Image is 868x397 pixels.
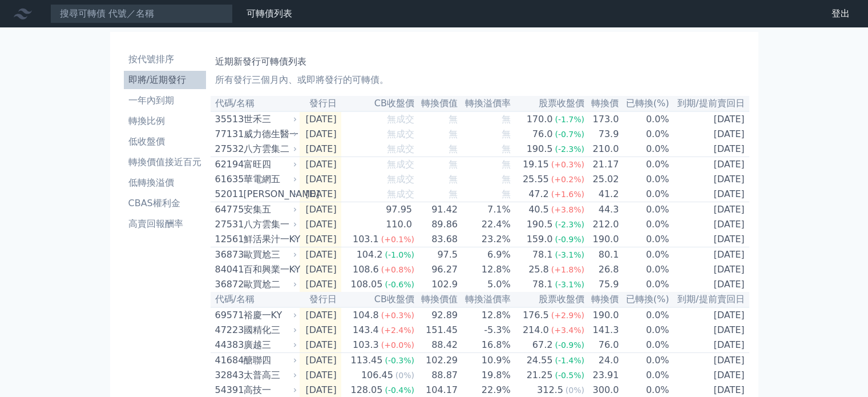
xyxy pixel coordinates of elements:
[383,218,414,231] div: 110.0
[524,218,555,231] div: 190.5
[124,176,206,190] li: 低轉換溢價
[215,113,241,126] div: 35513
[585,157,619,173] td: 21.17
[458,368,511,383] td: 19.8%
[300,172,341,187] td: [DATE]
[124,73,206,87] li: 即將/近期發行
[670,277,749,292] td: [DATE]
[300,111,341,127] td: [DATE]
[585,353,619,368] td: 24.0
[619,232,669,247] td: 0.0%
[585,217,619,232] td: 212.0
[458,353,511,368] td: 10.9%
[124,174,206,192] a: 低轉換溢價
[50,4,233,23] input: 搜尋可轉債 代號／名稱
[555,250,584,259] span: (-3.1%)
[415,307,458,323] td: 92.89
[381,340,414,350] span: (+0.0%)
[415,247,458,263] td: 97.5
[670,323,749,338] td: [DATE]
[341,292,415,307] th: CB收盤價
[300,217,341,232] td: [DATE]
[348,354,385,367] div: 113.45
[244,113,295,126] div: 世禾三
[458,247,511,263] td: 6.9%
[124,215,206,233] a: 高賣回報酬率
[215,158,241,171] div: 62194
[395,371,414,380] span: (0%)
[300,157,341,173] td: [DATE]
[520,173,551,186] div: 25.55
[520,158,551,171] div: 19.15
[415,96,458,111] th: 轉換價值
[244,323,295,337] div: 國精化三
[244,173,295,186] div: 華電網五
[585,187,619,202] td: 41.2
[619,262,669,277] td: 0.0%
[585,292,619,307] th: 轉換價
[619,187,669,202] td: 0.0%
[124,135,206,149] li: 低收盤價
[387,174,414,185] span: 無成交
[244,263,295,276] div: 百和興業一KY
[247,8,292,19] a: 可轉債列表
[124,153,206,171] a: 轉換價值接近百元
[511,292,585,307] th: 股票收盤價
[670,307,749,323] td: [DATE]
[124,94,206,107] li: 一年內到期
[670,187,749,202] td: [DATE]
[585,247,619,263] td: 80.1
[215,73,745,87] p: 所有發行三個月內、或即將發行的可轉債。
[387,159,414,170] span: 無成交
[215,55,745,69] h1: 近期新發行可轉債列表
[387,114,414,125] span: 無成交
[415,202,458,218] td: 91.42
[670,202,749,218] td: [DATE]
[619,277,669,292] td: 0.0%
[520,323,551,337] div: 214.0
[458,232,511,247] td: 23.2%
[670,172,749,187] td: [DATE]
[124,50,206,69] a: 按代號排序
[670,127,749,142] td: [DATE]
[619,111,669,127] td: 0.0%
[566,386,584,395] span: (0%)
[350,308,381,322] div: 104.8
[551,190,584,199] span: (+1.6%)
[458,307,511,323] td: 12.8%
[524,113,555,126] div: 170.0
[244,158,295,171] div: 富旺四
[449,174,458,185] span: 無
[551,265,584,274] span: (+1.8%)
[585,232,619,247] td: 190.0
[502,129,511,139] span: 無
[530,338,555,352] div: 67.2
[619,96,669,111] th: 已轉換(%)
[670,247,749,263] td: [DATE]
[244,187,295,201] div: [PERSON_NAME]
[551,160,584,169] span: (+0.3%)
[585,172,619,187] td: 25.02
[215,308,241,322] div: 69571
[215,127,241,141] div: 77131
[215,218,241,231] div: 27531
[530,278,555,291] div: 78.1
[244,248,295,262] div: 歐買尬三
[585,96,619,111] th: 轉換價
[215,142,241,156] div: 27532
[502,159,511,170] span: 無
[555,280,584,289] span: (-3.1%)
[244,368,295,382] div: 太普高三
[244,338,295,352] div: 廣越三
[215,338,241,352] div: 44383
[524,142,555,156] div: 190.5
[300,232,341,247] td: [DATE]
[415,338,458,353] td: 88.42
[215,323,241,337] div: 47223
[244,278,295,291] div: 歐買尬二
[300,277,341,292] td: [DATE]
[619,157,669,173] td: 0.0%
[215,278,241,291] div: 36872
[670,217,749,232] td: [DATE]
[585,142,619,157] td: 210.0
